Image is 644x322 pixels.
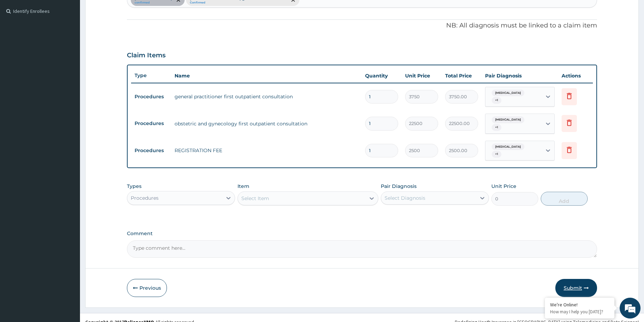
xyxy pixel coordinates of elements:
span: We're online! [40,88,96,158]
th: Actions [558,69,593,83]
td: obstetric and gynecology first outpatient consultation [171,117,362,131]
label: Types [127,183,142,189]
td: Procedures [131,117,171,130]
th: Name [171,69,362,83]
span: + 1 [492,151,501,158]
p: How may I help you today? [550,309,609,315]
span: [MEDICAL_DATA] [492,116,524,123]
span: [MEDICAL_DATA] [492,143,524,150]
label: Comment [127,231,597,237]
td: Procedures [131,144,171,157]
div: Procedures [131,195,159,201]
label: Pair Diagnosis [381,183,417,190]
th: Total Price [442,69,482,83]
td: REGISTRATION FEE [171,143,362,157]
h3: Claim Items [127,52,166,59]
td: general practitioner first outpatient consultation [171,90,362,104]
th: Quantity [362,69,402,83]
label: Unit Price [491,183,516,190]
div: We're Online! [550,302,609,308]
span: [MEDICAL_DATA] [492,90,524,97]
div: Chat with us now [36,39,117,48]
p: NB: All diagnosis must be linked to a claim item [127,21,597,30]
div: Select Item [241,195,269,202]
button: Submit [555,279,597,297]
button: Add [541,192,588,206]
div: Minimize live chat window [114,3,131,20]
img: d_794563401_company_1708531726252_794563401 [13,35,28,52]
td: Procedures [131,90,171,103]
label: Item [238,183,249,190]
textarea: Type your message and hit 'Enter' [3,190,132,214]
span: + 1 [492,97,501,104]
th: Pair Diagnosis [482,69,558,83]
span: + 1 [492,124,501,131]
button: Previous [127,279,167,297]
th: Unit Price [402,69,442,83]
div: Select Diagnosis [385,195,425,201]
th: Type [131,69,171,82]
small: confirmed [135,1,172,5]
small: Confirmed [190,1,287,5]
